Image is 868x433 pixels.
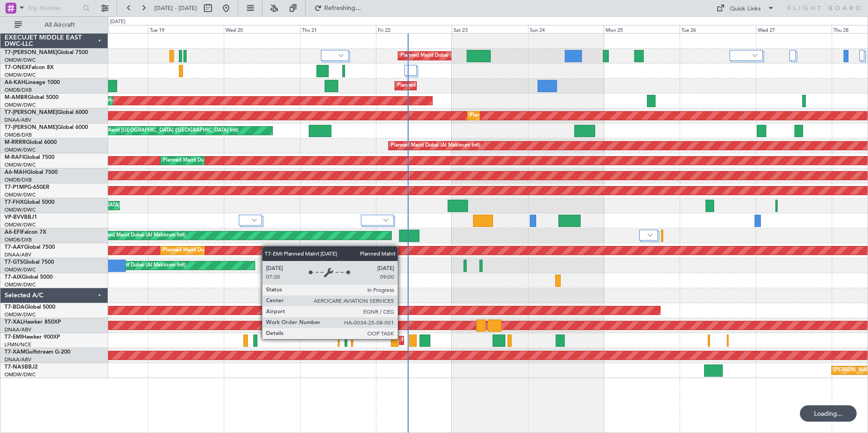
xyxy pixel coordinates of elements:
div: Planned Maint Dubai (Al Maktoum Intl) [391,139,480,153]
button: Quick Links [712,1,779,15]
span: T7-ONEX [5,65,29,70]
span: All Aircraft [24,22,96,28]
span: [DATE] - [DATE] [154,4,197,12]
a: OMDW/DWC [5,281,36,288]
div: Planned Maint Dubai (Al Maktoum Intl) [163,154,252,167]
a: DNAA/ABV [5,356,31,363]
span: Refreshing... [324,5,362,11]
div: Loading... [800,405,857,422]
a: OMDB/DXB [5,132,32,138]
a: A6-KAHLineage 1000 [5,80,60,85]
a: A6-MAHGlobal 7500 [5,170,58,175]
div: Planned Maint Dubai (Al Maktoum Intl) [163,244,252,257]
a: M-AMBRGlobal 5000 [5,95,59,100]
div: Tue 26 [680,25,755,33]
span: M-RAFI [5,155,24,160]
div: Sun 24 [528,25,604,33]
a: T7-EMIHawker 900XP [5,335,60,340]
div: Wed 27 [756,25,832,33]
div: Thu 21 [300,25,376,33]
span: T7-NAS [5,364,25,370]
a: T7-AIXGlobal 5000 [5,275,53,280]
a: DNAA/ABV [5,326,31,333]
img: arrow-gray.svg [647,233,653,237]
button: Refreshing... [310,1,365,15]
a: OMDW/DWC [5,72,36,79]
a: OMDW/DWC [5,311,36,318]
a: T7-NASBBJ2 [5,364,38,370]
div: Quick Links [730,5,761,14]
a: T7-ONEXFalcon 8X [5,65,54,70]
span: T7-XAM [5,349,25,355]
a: VP-BVVBBJ1 [5,215,37,220]
div: Planned Maint Dubai (Al Maktoum Intl) [96,259,186,272]
a: T7-XAMGulfstream G-200 [5,349,70,355]
a: OMDB/DXB [5,87,32,93]
div: Planned Maint [GEOGRAPHIC_DATA] ([GEOGRAPHIC_DATA] Intl) [87,124,238,138]
a: T7-BDAGlobal 5000 [5,305,55,310]
div: Planned Maint Dubai (Al Maktoum Intl) [397,79,487,93]
div: Planned Maint Dubai (Al Maktoum Intl) [470,109,559,123]
a: T7-AAYGlobal 7500 [5,245,55,250]
span: VP-BVV [5,215,24,220]
div: Sat 23 [452,25,528,33]
span: A6-KAH [5,80,25,85]
img: arrow-gray.svg [752,54,758,57]
span: T7-GTS [5,260,23,265]
img: arrow-gray.svg [383,218,389,222]
div: Tue 19 [148,25,224,33]
a: OMDW/DWC [5,162,36,168]
div: Planned Maint Dubai (Al Maktoum Intl) [96,229,186,242]
span: M-RRRR [5,140,26,145]
a: OMDB/DXB [5,236,32,243]
span: T7-P1MP [5,185,27,190]
a: T7-[PERSON_NAME]Global 7500 [5,50,88,55]
button: All Aircraft [10,18,99,32]
a: LFMN/NCE [5,341,31,348]
img: arrow-gray.svg [338,54,344,57]
span: T7-AIX [5,275,22,280]
input: Trip Number [28,1,80,15]
a: A6-EFIFalcon 7X [5,230,46,235]
span: T7-[PERSON_NAME] [5,110,57,115]
span: T7-[PERSON_NAME] [5,125,57,130]
div: Wed 20 [224,25,300,33]
a: OMDW/DWC [5,57,36,64]
div: Planned Maint Dubai (Al Maktoum Intl) [400,49,490,63]
a: OMDW/DWC [5,102,36,108]
a: T7-P1MPG-650ER [5,185,49,190]
a: M-RAFIGlobal 7500 [5,155,54,160]
span: T7-AAY [5,245,24,250]
div: Mon 25 [604,25,680,33]
span: T7-XAL [5,320,23,325]
a: OMDB/DXB [5,177,32,183]
a: OMDW/DWC [5,266,36,273]
span: T7-EMI [5,335,22,340]
div: Planned Maint [PERSON_NAME] [402,334,478,347]
a: OMDW/DWC [5,371,36,378]
a: OMDW/DWC [5,221,36,228]
span: M-AMBR [5,95,28,100]
a: T7-[PERSON_NAME]Global 6000 [5,125,88,130]
a: DNAA/ABV [5,117,31,123]
div: [DATE] [110,18,125,26]
a: OMDW/DWC [5,192,36,198]
span: T7-BDA [5,305,25,310]
a: M-RRRRGlobal 6000 [5,140,57,145]
span: T7-FHX [5,200,24,205]
a: T7-XALHawker 850XP [5,320,61,325]
img: arrow-gray.svg [252,218,257,222]
span: A6-MAH [5,170,27,175]
a: OMDW/DWC [5,147,36,153]
a: T7-GTSGlobal 7500 [5,260,54,265]
a: T7-[PERSON_NAME]Global 6000 [5,110,88,115]
div: Fri 22 [376,25,452,33]
a: T7-FHXGlobal 5000 [5,200,54,205]
a: OMDW/DWC [5,207,36,213]
a: DNAA/ABV [5,251,31,258]
span: A6-EFI [5,230,21,235]
div: Mon 18 [72,25,148,33]
span: T7-[PERSON_NAME] [5,50,57,55]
